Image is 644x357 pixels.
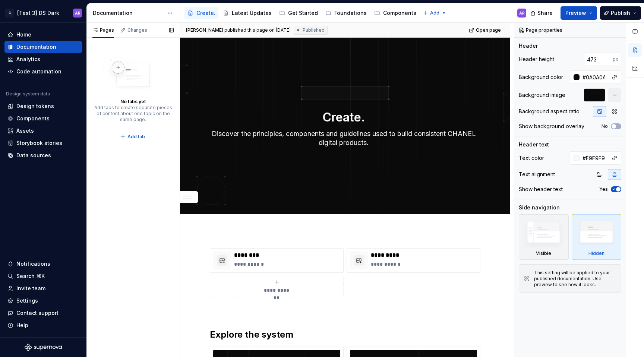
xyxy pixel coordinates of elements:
a: Components [371,7,419,19]
div: Show background overlay [519,123,584,130]
button: Contact support [4,307,82,319]
div: Text color [519,154,544,162]
div: Background image [519,91,565,99]
div: Hidden [572,214,622,260]
div: Text alignment [519,171,555,178]
div: Code automation [16,68,61,75]
a: Storybook stories [4,137,82,149]
input: Auto [580,70,608,84]
p: px [613,56,618,62]
div: [Test 3] DS Dark [17,9,59,17]
span: [PERSON_NAME] [186,27,223,33]
div: Design system data [6,91,50,97]
div: Foundations [334,9,367,17]
div: Show header text [519,186,563,193]
div: Page tree [184,6,419,20]
div: Search ⌘K [16,272,45,280]
div: Invite team [16,285,45,292]
span: Published [303,27,325,33]
span: Add tab [127,134,145,140]
div: Changes [127,27,147,33]
div: Create. [196,9,215,17]
a: Open page [467,25,504,35]
a: Data sources [4,149,82,161]
div: Background color [519,73,563,81]
div: C [5,9,14,18]
a: Analytics [4,53,82,65]
div: Latest Updates [232,9,272,17]
button: Publish [600,6,641,20]
button: C[Test 3] DS DarkAR [1,5,85,21]
a: Latest Updates [220,7,275,19]
button: Help [4,319,82,331]
a: Get Started [276,7,321,19]
textarea: Discover the principles, components and guidelines used to build consistent CHANEL digital products. [208,128,479,149]
div: This setting will be applied to your published documentation. Use preview to see how it looks. [534,270,616,288]
a: Create. [184,7,218,19]
div: No tabs yet [120,99,146,105]
a: Invite team [4,282,82,294]
div: Hidden [588,250,604,256]
button: Preview [561,6,597,20]
button: Search ⌘K [4,270,82,282]
div: Analytics [16,56,40,63]
div: Header [519,42,538,50]
div: Add tabs to create separate pieces of content about one topic on the same page. [94,105,172,123]
a: Design tokens [4,100,82,112]
button: Add [421,8,449,18]
div: AR [75,10,80,16]
div: AR [519,10,525,16]
div: Home [16,31,31,38]
div: Components [383,9,416,17]
svg: Supernova Logo [25,344,62,351]
span: Publish [611,9,630,17]
a: Code automation [4,66,82,78]
div: Data sources [16,152,51,159]
div: Pages [92,27,114,33]
div: Components [16,115,50,122]
div: Documentation [16,43,56,51]
a: Documentation [4,41,82,53]
a: Foundations [322,7,370,19]
label: Yes [599,186,608,192]
div: Visible [536,250,551,256]
input: Auto [584,53,613,66]
div: Storybook stories [16,139,62,147]
button: Share [527,6,558,20]
div: Background aspect ratio [519,108,580,115]
input: Auto [580,151,608,165]
span: Add [430,10,439,16]
a: Home [4,29,82,41]
button: Add tab [118,132,148,142]
div: Settings [16,297,38,304]
div: Visible [519,214,569,260]
div: Get Started [288,9,318,17]
span: Open page [476,27,501,33]
div: Documentation [93,9,163,17]
a: Settings [4,295,82,307]
div: Side navigation [519,204,560,211]
div: Header text [519,141,549,148]
div: Design tokens [16,102,54,110]
div: published this page on [DATE] [224,27,291,33]
span: Preview [565,9,586,17]
a: Components [4,113,82,124]
label: No [602,123,608,129]
button: Notifications [4,258,82,270]
div: Contact support [16,309,59,317]
h2: Explore the system [210,329,480,341]
span: Share [537,9,553,17]
div: Header height [519,56,554,63]
textarea: Create. [208,108,479,126]
a: Assets [4,125,82,137]
div: Help [16,322,28,329]
div: Assets [16,127,34,135]
div: Notifications [16,260,50,268]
